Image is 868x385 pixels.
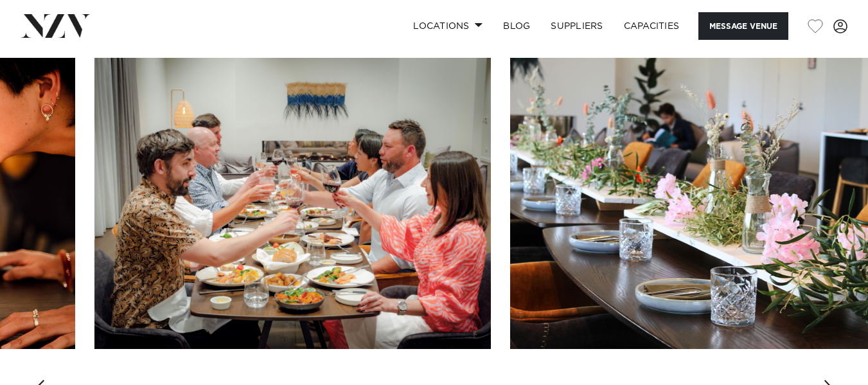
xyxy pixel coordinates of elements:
[403,12,493,40] a: Locations
[94,58,491,349] swiper-slide: 9 / 26
[698,12,788,40] button: Message Venue
[540,12,613,40] a: SUPPLIERS
[21,14,91,37] img: nzv-logo.png
[493,12,540,40] a: BLOG
[614,12,690,40] a: Capacities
